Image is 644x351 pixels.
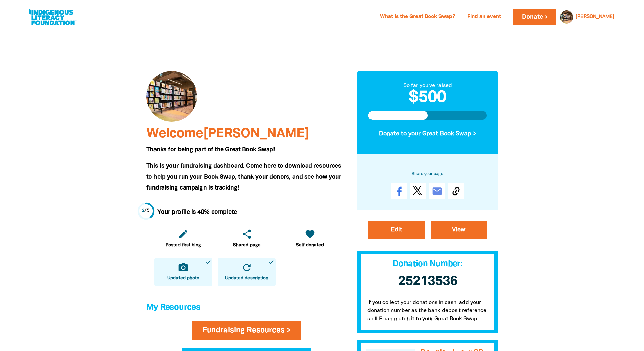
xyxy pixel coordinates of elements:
[154,258,212,286] a: camera_altUpdated photodone
[368,125,487,143] button: Donate to your Great Book Swap >
[218,225,276,253] a: shareShared page
[368,82,487,90] div: So far you've raised
[448,183,464,199] button: Copy Link
[146,304,200,311] span: My Resources
[192,321,301,340] a: Fundraising Resources >
[233,242,261,249] span: Shared page
[146,163,341,191] span: This is your fundraising dashboard. Come here to download resources to help you run your Book Swa...
[268,259,275,265] i: done
[146,147,275,152] span: Thanks for being part of the Great Book Swap!
[513,9,556,25] a: Donate
[205,259,211,265] i: done
[154,225,212,253] a: editPosted first blog
[218,258,276,286] a: refreshUpdated descriptiondone
[305,229,315,240] i: favorite
[281,225,339,253] a: favoriteSelf donated
[157,209,237,215] strong: Your profile is 40% complete
[392,260,462,268] span: Donation Number:
[431,221,487,239] a: View
[398,275,457,288] span: 25213536
[178,229,189,240] i: edit
[142,208,150,214] div: / 5
[391,183,407,199] a: Share
[368,90,487,106] h2: $500
[142,209,145,213] span: 2
[178,262,189,273] i: camera_alt
[241,262,252,273] i: refresh
[241,229,252,240] i: share
[463,11,505,22] a: Find an event
[432,186,443,197] i: email
[429,183,445,199] a: email
[368,170,487,178] h6: Share your page
[357,292,498,333] p: If you collect your donations in cash, add your donation number as the bank deposit reference so ...
[296,242,324,249] span: Self donated
[225,275,268,282] span: Updated description
[146,128,309,140] span: Welcome [PERSON_NAME]
[376,11,459,22] a: What is the Great Book Swap?
[576,15,614,19] a: [PERSON_NAME]
[368,221,425,239] a: Edit
[410,183,426,199] a: Post
[167,275,199,282] span: Updated photo
[166,242,201,249] span: Posted first blog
